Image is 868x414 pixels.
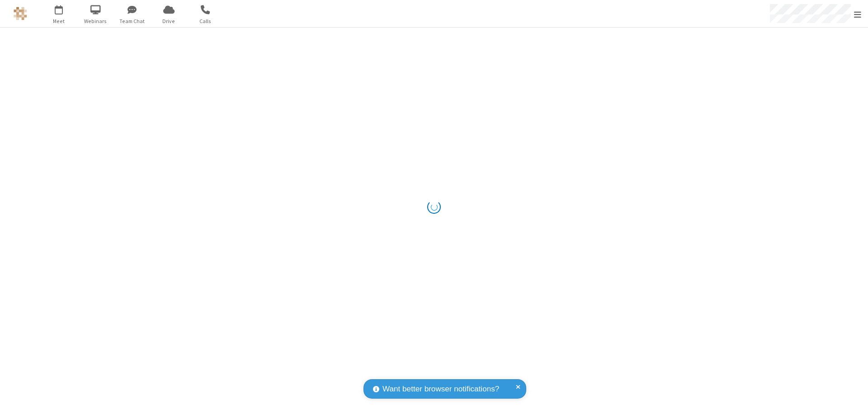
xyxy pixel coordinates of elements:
[115,17,149,25] span: Team Chat
[189,17,222,25] span: Calls
[382,383,499,395] span: Want better browser notifications?
[79,17,113,25] span: Webinars
[152,17,186,25] span: Drive
[42,17,76,25] span: Meet
[14,7,27,20] img: QA Selenium DO NOT DELETE OR CHANGE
